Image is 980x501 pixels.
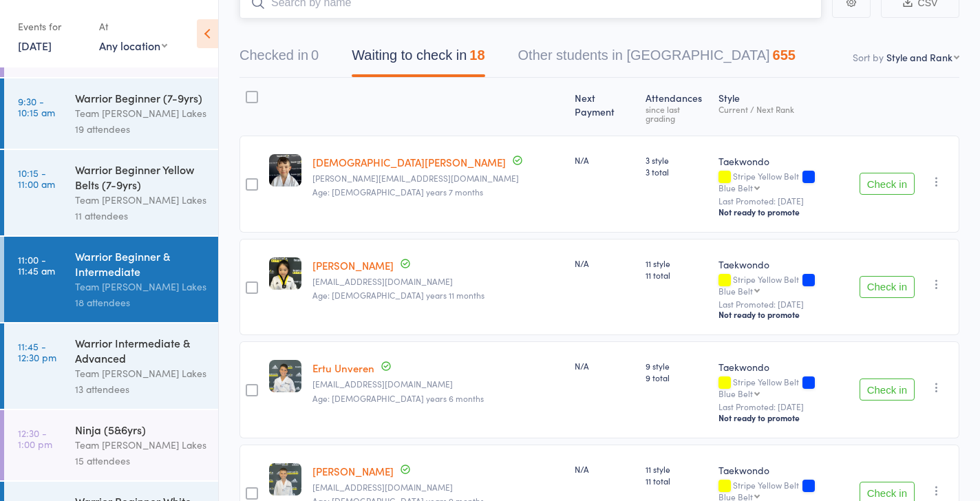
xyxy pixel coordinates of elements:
div: Taekwondo [718,463,849,477]
div: Style and Rank [886,50,952,64]
div: Blue Belt [718,286,753,295]
small: Last Promoted: [DATE] [718,196,849,206]
label: Sort by [853,50,884,64]
img: image1724456865.png [269,463,301,495]
div: Atten­dances [640,84,713,129]
div: Team [PERSON_NAME] Lakes [75,279,206,295]
span: 11 total [646,475,707,487]
span: 11 total [646,269,707,281]
div: Events for [18,15,85,38]
span: 3 style [646,154,707,166]
button: Other students in [GEOGRAPHIC_DATA]655 [518,41,796,77]
span: Age: [DEMOGRAPHIC_DATA] years 7 months [312,186,483,198]
div: Warrior Beginner Yellow Belts (7-9yrs) [75,162,206,192]
small: Last Promoted: [DATE] [718,402,849,412]
div: Taekwondo [718,154,849,168]
div: At [99,15,167,38]
a: Ertu Unveren [312,361,374,375]
a: 9:30 -10:15 amWarrior Beginner (7-9yrs)Team [PERSON_NAME] Lakes19 attendees [4,78,218,149]
small: Efridmanjob@gmail.com [312,482,564,492]
span: Age: [DEMOGRAPHIC_DATA] years 6 months [312,392,484,404]
a: [DATE] [18,38,52,53]
button: Check in [860,173,915,195]
div: Blue Belt [718,389,753,398]
time: 9:30 - 10:15 am [18,96,55,118]
a: 12:30 -1:00 pmNinja (5&6yrs)Team [PERSON_NAME] Lakes15 attendees [4,410,218,480]
time: 12:30 - 1:00 pm [18,427,52,449]
img: image1724457092.png [269,360,301,392]
button: Check in [860,276,915,298]
a: 11:45 -12:30 pmWarrior Intermediate & AdvancedTeam [PERSON_NAME] Lakes13 attendees [4,323,218,409]
span: 9 style [646,360,707,372]
button: Check in [860,379,915,401]
img: image1667613609.png [269,257,301,290]
div: Any location [99,38,167,53]
div: Blue Belt [718,492,753,501]
div: Stripe Yellow Belt [718,480,849,501]
div: Taekwondo [718,360,849,374]
span: 9 total [646,372,707,383]
div: Stripe Yellow Belt [718,377,849,398]
a: [PERSON_NAME] [312,258,394,273]
div: Warrior Beginner & Intermediate [75,248,206,279]
div: Style [713,84,854,129]
div: Team [PERSON_NAME] Lakes [75,105,206,121]
div: Team [PERSON_NAME] Lakes [75,437,206,453]
div: N/A [575,463,635,475]
div: 19 attendees [75,121,206,137]
img: image1693983428.png [269,154,301,186]
div: since last grading [646,105,707,122]
div: N/A [575,257,635,269]
div: 15 attendees [75,453,206,469]
div: Not ready to promote [718,412,849,423]
small: Last Promoted: [DATE] [718,299,849,309]
div: Team [PERSON_NAME] Lakes [75,192,206,208]
div: Blue Belt [718,183,753,192]
a: [PERSON_NAME] [312,464,394,478]
div: Ninja (5&6yrs) [75,422,206,437]
small: Bahire_izzet@hotmail.com [312,379,564,389]
div: Team [PERSON_NAME] Lakes [75,365,206,381]
button: Checked in0 [239,41,319,77]
div: 11 attendees [75,208,206,224]
div: Warrior Beginner (7-9yrs) [75,90,206,105]
div: 0 [311,47,319,63]
small: lili-lily0216@hotmail.com [312,277,564,286]
div: Not ready to promote [718,206,849,217]
div: 13 attendees [75,381,206,397]
div: Warrior Intermediate & Advanced [75,335,206,365]
span: 3 total [646,166,707,178]
small: kristina@trademarkpromotions.com.au [312,173,564,183]
div: 18 attendees [75,295,206,310]
div: N/A [575,360,635,372]
a: 10:15 -11:00 amWarrior Beginner Yellow Belts (7-9yrs)Team [PERSON_NAME] Lakes11 attendees [4,150,218,235]
a: [DEMOGRAPHIC_DATA][PERSON_NAME] [312,155,506,169]
div: Taekwondo [718,257,849,271]
div: Stripe Yellow Belt [718,171,849,192]
div: Not ready to promote [718,309,849,320]
time: 11:45 - 12:30 pm [18,341,56,363]
span: 11 style [646,463,707,475]
div: Stripe Yellow Belt [718,275,849,295]
div: N/A [575,154,635,166]
span: 11 style [646,257,707,269]
div: Next Payment [569,84,640,129]
a: 11:00 -11:45 amWarrior Beginner & IntermediateTeam [PERSON_NAME] Lakes18 attendees [4,237,218,322]
span: Age: [DEMOGRAPHIC_DATA] years 11 months [312,289,484,301]
div: 18 [469,47,484,63]
time: 10:15 - 11:00 am [18,167,55,189]
button: Waiting to check in18 [352,41,484,77]
time: 11:00 - 11:45 am [18,254,55,276]
div: 655 [773,47,796,63]
div: Current / Next Rank [718,105,849,114]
